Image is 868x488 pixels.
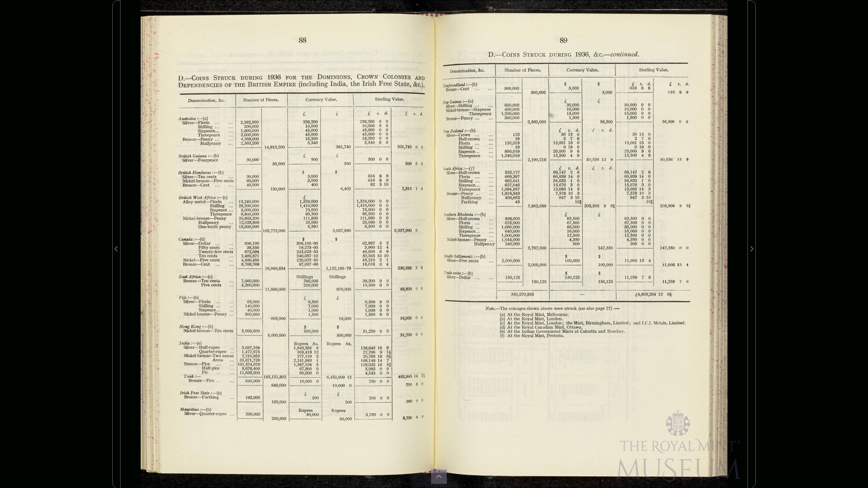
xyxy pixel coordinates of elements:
[183,137,232,146] span: Bronze—[PERSON_NAME]
[443,166,472,171] span: SmuIlAfrka:——(f)
[624,113,649,118] span: 15,233
[394,81,408,87] span: State,
[208,154,217,158] span: :—(b)
[616,117,649,127] span: w—#——
[303,154,304,157] span: £
[679,90,680,94] span: s
[306,137,315,141] span: 13,200
[456,107,485,116] span: bronze—51xpence
[246,158,256,162] span: 30,000
[648,154,650,157] span: 9
[648,114,649,117] span: 8
[564,144,582,149] span: 019
[592,166,593,170] span: {
[150,160,151,163] span: ._
[178,81,218,88] span: DEPENDENCIES
[656,67,676,72] span: Value.
[149,19,150,22] span: 1
[505,175,517,179] span: 009,397
[375,97,407,102] span: Sterling
[446,87,463,91] span: Bronze—ﬁn
[598,99,599,102] span: £
[559,128,560,132] span: £
[200,141,231,146] span: Halfpenny
[272,162,282,166] span: 30,000
[648,171,650,173] span: 6
[592,128,593,132] span: f
[335,170,336,173] span: 5
[553,179,563,183] span: 34,032
[575,51,587,58] span: 193b,
[362,132,372,136] span: 40,000
[561,133,564,136] span: 30
[141,39,144,41] span: E2‘
[141,69,142,71] span: 1'
[576,128,577,131] span: d
[465,128,475,133] span: :—(b)
[240,75,260,81] span: DURING
[151,113,151,116] span: 1
[243,97,264,102] span: Number
[219,98,223,102] span: &c.
[224,178,232,183] span: cents
[640,82,642,85] span: s.
[560,37,565,43] span: 89
[368,112,369,115] span: L
[449,100,479,104] span: [GEOGRAPHIC_DATA]
[143,159,145,162] span: 1'.
[368,174,373,178] span: 616
[568,129,570,132] span: 5.
[397,145,409,149] span: 361,740
[360,120,373,124] span: 238.200
[616,73,626,81] span: -___
[446,171,477,175] span: Silver~—Half-crown
[553,141,562,145] span: 15,001
[466,82,474,87] span: —(b)
[515,137,518,140] span: 19
[504,108,517,111] span: 400,000
[307,179,315,183] span: 3,000
[143,162,144,164] span: ‘
[377,112,379,115] span: 5-
[364,140,372,145] span: 5.340
[570,137,571,140] span: 7
[635,137,636,140] span: 2
[379,80,389,87] span: Free
[601,129,603,132] span: s.
[504,116,516,120] span: 360,000
[225,106,227,108] span: _,
[568,132,571,136] span: 15
[443,130,448,133] span: NM
[504,87,516,90] span: 300,000
[443,82,464,88] span: \,,,f,,,mdlm
[630,86,635,90] span: 616
[143,130,145,134] span: ,,
[145,137,147,140] span: >
[368,157,373,161] span: 500
[248,81,267,88] span: BRITISH
[362,124,372,128] span: 10,000
[145,156,146,159] span: .
[144,108,146,111] span: ‘,
[568,174,572,178] span: 14
[182,178,220,184] span: Nickel-bronze—Fhe
[302,171,303,173] span: S
[505,141,529,146] span: 150,019
[568,87,576,90] span: 3,000
[447,116,464,125] span: lame—Penn
[553,150,563,154] span: 20,000
[609,128,611,131] span: d
[274,80,293,87] span: EMPIRE
[469,111,507,117] span: Thrcepence
[338,110,338,113] span: ,
[549,51,569,58] span: DURING
[303,112,304,115] span: l:
[490,105,491,108] span: .
[188,98,239,103] span: Denomination,
[450,128,461,132] span: Zealtmd
[446,117,448,121] span: 1‘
